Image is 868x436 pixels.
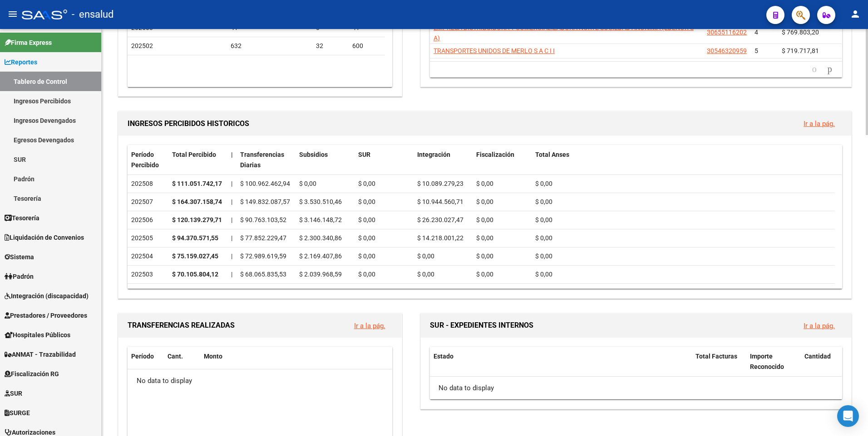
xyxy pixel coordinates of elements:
[128,145,168,175] datatable-header-cell: Período Percibido
[804,353,831,360] span: Cantidad
[535,271,552,278] span: $ 0,00
[755,47,758,54] span: 5
[414,145,473,175] datatable-header-cell: Integración
[430,347,692,377] datatable-header-cell: Estado
[692,347,746,377] datatable-header-cell: Total Facturas
[5,271,34,281] span: Padrón
[796,115,842,132] button: Ir a la pág.
[131,42,153,49] span: 202502
[352,41,381,51] div: 600
[417,198,464,205] span: $ 10.944.560,71
[796,317,842,334] button: Ir a la pág.
[131,269,165,280] div: 202503
[476,151,514,158] span: Fiscalización
[200,347,385,366] datatable-header-cell: Monto
[131,287,165,298] div: 202502
[824,64,836,74] a: go to next page
[296,145,355,175] datatable-header-cell: Subsidios
[131,179,165,189] div: 202508
[535,151,569,158] span: Total Anses
[782,47,819,54] span: $ 719.717,81
[240,271,286,278] span: $ 68.065.835,53
[164,347,200,366] datatable-header-cell: Cant.
[128,347,164,366] datatable-header-cell: Período
[417,216,464,223] span: $ 26.230.027,47
[417,271,434,278] span: $ 0,00
[172,234,218,242] strong: $ 94.370.571,55
[299,198,342,205] span: $ 3.530.510,46
[347,317,393,334] button: Ir a la pág.
[172,252,218,260] strong: $ 75.159.027,45
[168,145,227,175] datatable-header-cell: Total Percibido
[801,347,842,377] datatable-header-cell: Cantidad
[358,234,375,242] span: $ 0,00
[240,216,286,223] span: $ 90.763.103,52
[476,234,493,242] span: $ 0,00
[355,145,414,175] datatable-header-cell: SUR
[299,216,342,223] span: $ 3.146.148,72
[358,198,375,205] span: $ 0,00
[131,353,154,360] span: Período
[231,216,232,223] span: |
[131,151,159,169] span: Período Percibido
[417,234,464,242] span: $ 14.218.001,22
[755,29,758,36] span: 4
[532,145,835,175] datatable-header-cell: Total Anses
[172,151,216,158] span: Total Percibido
[231,198,232,205] span: |
[430,321,533,329] span: SUR - EXPEDIENTES INTERNOS
[128,321,235,329] span: TRANSFERENCIAS REALIZADAS
[358,216,375,223] span: $ 0,00
[299,180,316,187] span: $ 0,00
[782,29,819,36] span: $ 769.803,20
[131,233,165,243] div: 202505
[808,64,821,74] a: go to previous page
[172,216,222,223] strong: $ 120.139.279,71
[804,322,835,330] a: Ir a la pág.
[131,215,165,225] div: 202506
[240,252,286,260] span: $ 72.989.619,59
[172,180,222,187] strong: $ 111.051.742,17
[231,41,309,51] div: 632
[237,145,296,175] datatable-header-cell: Transferencias Diarias
[535,252,552,260] span: $ 0,00
[5,57,37,67] span: Reportes
[473,145,532,175] datatable-header-cell: Fiscalización
[535,234,552,242] span: $ 0,00
[240,151,284,169] span: Transferencias Diarias
[750,353,784,370] span: Importe Reconocido
[5,310,87,320] span: Prestadores / Proveedores
[430,377,842,399] div: No data to display
[316,41,345,51] div: 32
[299,151,328,158] span: Subsidios
[231,252,232,260] span: |
[299,271,342,278] span: $ 2.039.968,59
[417,180,464,187] span: $ 10.089.279,23
[434,353,454,360] span: Estado
[476,252,493,260] span: $ 0,00
[204,353,222,360] span: Monto
[231,234,232,242] span: |
[535,216,552,223] span: $ 0,00
[7,9,18,19] mat-icon: menu
[128,369,392,392] div: No data to display
[231,180,232,187] span: |
[227,145,237,175] datatable-header-cell: |
[476,180,493,187] span: $ 0,00
[5,252,34,262] span: Sistema
[476,271,493,278] span: $ 0,00
[5,369,59,379] span: Fiscalización RG
[231,151,233,158] span: |
[5,349,76,359] span: ANMAT - Trazabilidad
[707,47,747,54] span: 30546320959
[5,233,84,242] span: Liquidación de Convenios
[172,198,222,205] strong: $ 164.307.158,74
[72,5,113,24] span: - ensalud
[299,234,342,242] span: $ 2.300.340,86
[358,252,375,260] span: $ 0,00
[417,151,450,158] span: Integración
[128,119,249,128] span: INGRESOS PERCIBIDOS HISTORICOS
[131,197,165,207] div: 202507
[535,198,552,205] span: $ 0,00
[476,216,493,223] span: $ 0,00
